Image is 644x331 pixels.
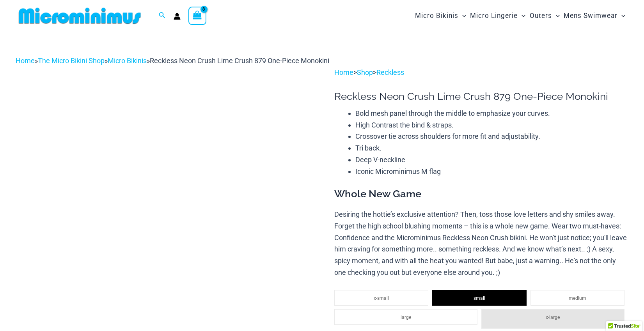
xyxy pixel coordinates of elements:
a: Reckless [376,68,404,76]
a: OutersMenu ToggleMenu Toggle [528,4,562,28]
li: Tri back. [355,142,628,154]
li: medium [530,290,624,306]
a: Micro BikinisMenu ToggleMenu Toggle [413,4,468,28]
span: Menu Toggle [458,6,466,26]
span: Micro Lingerie [470,6,518,26]
li: Crossover tie across shoulders for more fit and adjustability. [355,131,628,142]
span: Menu Toggle [552,6,560,26]
li: Bold mesh panel through the middle to emphasize your curves. [355,108,628,119]
span: Outers [530,6,552,26]
a: View Shopping Cart, 8 items [188,7,206,25]
span: Menu Toggle [518,6,525,26]
li: Deep V-neckline [355,154,628,166]
li: Iconic Microminimus M flag [355,166,628,177]
a: Micro Bikinis [108,57,147,65]
li: large [334,309,477,325]
a: Home [16,57,35,65]
h1: Reckless Neon Crush Lime Crush 879 One-Piece Monokini [334,90,628,103]
span: x-small [374,296,389,301]
li: High Contrast the bind & straps. [355,119,628,131]
li: x-large [481,309,624,329]
h3: Whole New Game [334,188,628,201]
nav: Site Navigation [412,3,628,29]
a: Mens SwimwearMenu ToggleMenu Toggle [562,4,627,28]
span: Reckless Neon Crush Lime Crush 879 One-Piece Monokini [150,57,329,65]
p: Desiring the hottie’s exclusive attention? Then, toss those love letters and shy smiles away. For... [334,209,628,278]
a: Micro LingerieMenu ToggleMenu Toggle [468,4,527,28]
li: small [432,290,526,306]
a: Home [334,68,353,76]
p: > > [334,67,628,78]
a: Account icon link [174,13,181,20]
a: The Micro Bikini Shop [38,57,105,65]
span: small [474,296,485,301]
span: Menu Toggle [617,6,625,26]
span: » » » [16,57,329,65]
li: x-small [334,290,428,306]
span: medium [569,296,586,301]
a: Shop [357,68,373,76]
span: large [401,315,411,320]
span: x-large [546,315,560,320]
a: Search icon link [159,11,166,21]
span: Micro Bikinis [415,6,458,26]
span: Mens Swimwear [564,6,617,26]
img: MM SHOP LOGO FLAT [16,7,144,25]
